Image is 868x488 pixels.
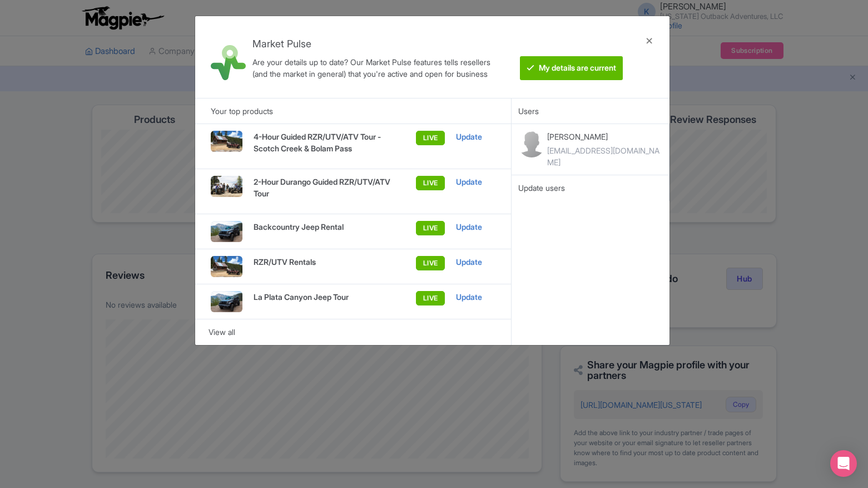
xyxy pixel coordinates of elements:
[211,176,242,197] img: vtib5cbhtvbqitiuymcf.jpg
[830,450,857,477] div: Open Intercom Messenger
[456,221,495,233] div: Update
[254,221,395,233] p: Backcountry Jeep Rental
[547,145,662,168] div: [EMAIL_ADDRESS][DOMAIN_NAME]
[254,256,395,268] p: RZR/UTV Rentals
[211,45,246,80] img: market_pulse-1-0a5220b3d29e4a0de46fb7534bebe030.svg
[456,256,495,268] div: Update
[456,291,495,303] div: Update
[456,131,495,143] div: Update
[254,131,395,154] p: 4-Hour Guided RZR/UTV/ATV Tour - Scotch Creek & Bolam Pass
[195,98,511,124] div: Your top products
[211,131,242,152] img: rek2daark6p02vhuelzr.jpg
[252,56,507,80] div: Are your details up to date? Our Market Pulse features tells resellers (and the market in general...
[211,221,242,242] img: wpsxtbfqtprml2ci42ec.jpg
[254,291,395,303] p: La Plata Canyon Jeep Tour
[211,256,242,277] img: stvo2y4veidkqmz1z8xm.jpg
[211,291,242,312] img: skqukrqhrr8zodw9nmk8.jpg
[520,56,623,80] btn: My details are current
[252,38,507,50] h4: Market Pulse
[512,98,669,124] div: Users
[209,326,498,338] div: View all
[518,182,662,194] div: Update users
[456,176,495,188] div: Update
[518,131,545,157] img: contact-b11cc6e953956a0c50a2f97983291f06.png
[547,131,662,142] p: [PERSON_NAME]
[254,176,395,199] p: 2-Hour Durango Guided RZR/UTV/ATV Tour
